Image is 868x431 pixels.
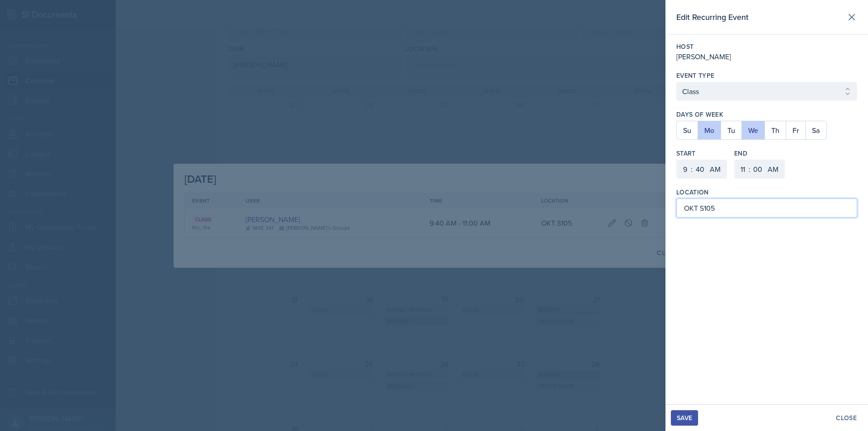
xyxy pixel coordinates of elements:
[677,121,698,139] button: Su
[671,410,698,426] button: Save
[721,121,741,139] button: Tu
[676,11,749,24] h2: Edit Recurring Event
[676,199,857,218] input: Enter location
[764,121,786,139] button: Th
[698,121,721,139] button: Mo
[676,71,715,80] label: Event Type
[741,121,764,139] button: We
[676,110,857,119] label: Days of Week
[786,121,805,139] button: Fr
[830,410,863,426] button: Close
[836,414,857,422] div: Close
[805,121,826,139] button: Sa
[676,149,727,158] label: Start
[677,414,692,422] div: Save
[749,164,750,175] div: :
[676,42,857,51] label: Host
[676,188,709,197] label: Location
[691,164,693,175] div: :
[676,51,857,62] div: [PERSON_NAME]
[734,149,785,158] label: End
